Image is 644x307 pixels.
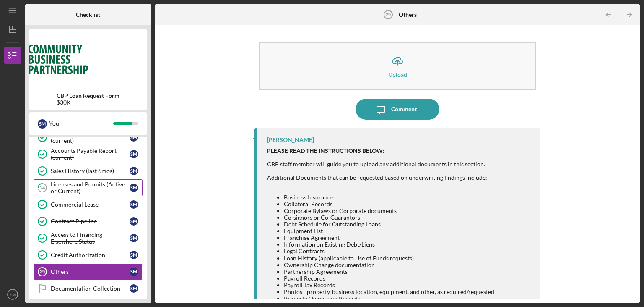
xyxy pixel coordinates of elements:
img: Product logo [29,34,147,84]
div: S M [130,167,138,175]
div: S M [130,217,138,226]
strong: PLEASE READ THE INSTRUCTIONS BELOW: [267,147,384,154]
a: 29OthersSM [34,263,143,280]
li: Franchise Agreement [284,234,494,241]
li: Payroll Records [284,275,494,282]
li: Business Insurance [284,194,494,201]
li: Property Ownership Records [284,295,494,302]
a: 24Licenses and Permits (Active or Current)SM [34,179,143,196]
div: S M [130,251,138,259]
div: S M [130,234,138,242]
a: Commercial LeaseSM [34,196,143,213]
li: Loan History (applicable to Use of Funds requests) [284,255,494,262]
div: Sales History (last 6mos) [51,168,130,174]
b: Checklist [76,11,100,18]
a: Access to Financing Elsewhere StatusSM [34,230,143,247]
button: SM [4,286,21,303]
li: Equipment List [284,228,494,234]
div: S M [130,133,138,142]
div: $30K [57,99,119,106]
div: Additional Documents that can be requested based on underwriting findings include: [267,174,494,181]
b: Others [399,11,417,18]
tspan: 29 [40,269,45,274]
div: Comment [391,99,417,120]
div: S M [130,268,138,276]
li: Payroll Tax Records [284,282,494,289]
a: Sales History (last 6mos)SM [34,163,143,179]
b: CBP Loan Request Form [57,92,119,99]
li: Ownership Change documentation [284,262,494,268]
li: Collateral Records [284,201,494,207]
div: Accounts Payable Report (current) [51,147,130,161]
text: SM [10,292,16,297]
div: [PERSON_NAME] [267,136,314,143]
button: Comment [356,99,439,120]
div: Documentation Collection [51,285,130,292]
div: S M [130,150,138,158]
li: Co-signors or Co-Guarantors [284,214,494,221]
tspan: 29 [386,12,391,17]
a: Credit AuthorizationSM [34,247,143,263]
div: Contract Pipeline [51,218,130,225]
button: Upload [259,42,536,90]
div: Licenses and Permits (Active or Current) [51,181,130,194]
a: Accounts Payable Report (current)SM [34,146,143,163]
div: Accounts Receivable Report (current) [51,131,130,144]
tspan: 24 [40,185,45,191]
div: Others [51,268,130,275]
div: Commercial Lease [51,201,130,208]
div: Access to Financing Elsewhere Status [51,231,130,245]
div: You [49,116,113,131]
div: Upload [388,71,407,78]
div: S M [38,119,47,129]
div: S M [130,200,138,209]
div: S M [130,184,138,192]
div: Credit Authorization [51,252,130,258]
div: S M [130,284,138,293]
li: Photos - property, business location, equipment, and other, as required/requested [284,289,494,295]
a: Accounts Receivable Report (current)SM [34,129,143,146]
li: Corporate Bylaws or Corporate documents [284,207,494,214]
li: Partnership Agreements [284,268,494,275]
li: Legal Contracts [284,248,494,255]
a: Contract PipelineSM [34,213,143,230]
a: Documentation CollectionSM [34,280,143,297]
li: Information on Existing Debt/Liens [284,241,494,248]
div: CBP staff member will guide you to upload any additional documents in this section. [267,161,494,168]
li: Debt Schedule for Outstanding Loans [284,221,494,228]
